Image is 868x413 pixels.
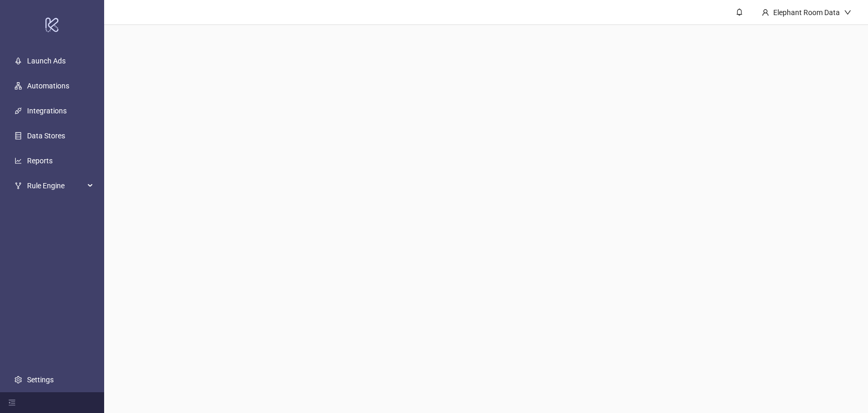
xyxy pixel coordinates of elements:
[27,82,69,90] a: Automations
[27,376,54,384] a: Settings
[27,175,84,196] span: Rule Engine
[27,157,53,165] a: Reports
[844,9,851,16] span: down
[769,7,844,18] div: Elephant Room Data
[27,132,65,140] a: Data Stores
[762,9,769,16] span: user
[736,8,743,16] span: bell
[8,399,16,406] span: menu-fold
[27,107,67,115] a: Integrations
[15,182,22,189] span: fork
[27,57,66,65] a: Launch Ads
